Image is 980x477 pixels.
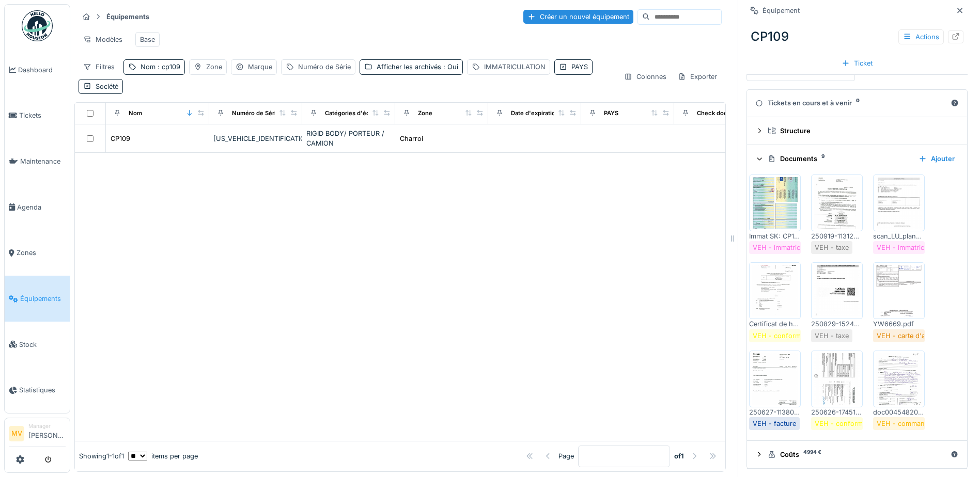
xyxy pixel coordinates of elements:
div: Ticket [837,56,877,70]
div: Société [96,82,118,91]
img: 9qtsr21tlmr6db1smbcegbjange1 [814,177,860,229]
div: Charroi [400,134,423,144]
div: Nom [129,109,142,118]
img: hi37iqh26qhaqg61v2i72a1loakz [752,353,798,405]
img: p4g0nhh9iwmgiado5u9niea9t8dw [876,177,922,229]
div: Afficher les archivés [377,62,458,72]
span: Statistiques [19,385,66,395]
strong: Équipements [102,12,153,22]
a: MV Manager[PERSON_NAME] [9,422,66,447]
a: Dashboard [5,47,70,93]
div: Structure [768,126,955,136]
img: m8ahr887mhpk0xan202ei9vjxp0p [876,265,922,316]
div: Créer un nouvel équipement [523,10,633,24]
div: Tickets en cours et à venir [755,98,946,108]
li: [PERSON_NAME] [28,422,66,444]
div: RIGID BODY/ PORTEUR / CAMION [306,129,391,148]
div: Date d'expiration [511,109,559,118]
div: Documents [768,154,910,164]
span: Dashboard [18,65,66,75]
div: VEH - taxe [815,243,849,252]
div: Check document date [697,109,759,118]
div: PAYS [604,109,618,118]
div: VEH - carte d'assurance [877,331,954,341]
div: Exporter [673,69,722,84]
span: Maintenance [20,156,66,166]
span: Zones [17,248,66,258]
div: 250919-113126-AMI-CP109-128 doc00680220250919112906.pdf [811,231,863,241]
a: Équipements [5,276,70,322]
div: scan_LU_planning_075088.pdf [873,231,925,241]
div: items per page [128,451,198,461]
div: Zone [418,109,432,118]
div: 250627-113804-AMI-CP109-83 doc00580820250627113450_003.pdf [749,407,801,417]
div: 250829-152429-AMI-CP109-73 scan_HS_charroi_20250829151753_001.pdf [811,319,863,329]
a: Statistiques [5,368,70,414]
a: Agenda [5,184,70,230]
div: Nom [141,62,180,72]
img: j1yjp65bv61cl9hwdimaj4o7hlpp [814,265,860,316]
div: Certificat de homologation : 250902-123930-AMI-CP109-78 doc00655620250902123023.pdf [749,319,801,329]
div: doc00454820250317145304.pdf [873,407,925,417]
div: VEH - immatriculation/radiation [877,243,975,252]
div: CP109 [746,23,968,50]
div: Actions [898,29,944,44]
img: k1rh56il7xvztuptyl2s5xrshrep [814,353,860,405]
strong: of 1 [674,451,684,461]
div: Colonnes [619,69,671,84]
summary: Documents9Ajouter [751,149,963,168]
div: Coûts [768,450,946,459]
div: VEH - immatriculation/radiation [753,243,851,252]
img: g2tavuhkpdrm7oqfrydjaaztlub7 [752,177,798,229]
div: CP109 [111,134,130,144]
span: Stock [19,340,66,349]
span: : Oui [441,63,458,71]
div: Manager [28,422,66,430]
div: YW6669.pdf [873,319,925,329]
img: 2m8hd8vezqr3sqwiz5zvyxcp9uth [752,265,798,316]
div: Zone [206,62,222,72]
div: VEH - commande [877,419,932,428]
div: Filtres [79,59,119,74]
div: Numéro de Série [298,62,351,72]
span: Tickets [19,110,66,120]
div: Numéro de Série [232,109,279,118]
div: VEH - taxe [815,331,849,341]
div: Marque [248,62,272,72]
div: VEH - facture [753,419,796,428]
span: : cp109 [155,63,180,71]
div: Page [558,451,574,461]
div: Showing 1 - 1 of 1 [79,451,124,461]
div: [US_VEHICLE_IDENTIFICATION_NUMBER] [213,134,298,144]
li: MV [9,426,24,441]
div: Équipement [763,6,800,15]
span: Équipements [20,294,66,304]
a: Stock [5,322,70,368]
span: Agenda [17,202,66,212]
div: 250626-174510-MVA-CP109-78 scan_HS_charroi_20250626173816.pdf [811,407,863,417]
a: Tickets [5,93,70,139]
div: Catégories d'équipement [325,109,397,118]
summary: Coûts4994 € [751,445,963,464]
div: PAYS [571,62,588,72]
a: Maintenance [5,138,70,184]
img: 8z841q2n5568hl2i7c6qqbeb5gol [876,353,922,405]
div: Base [140,35,155,44]
div: Ajouter [914,152,959,166]
summary: Structure [751,121,963,140]
div: VEH - conformité [753,331,808,341]
div: IMMATRICULATION [484,62,546,72]
img: Badge_color-CXgf-gQk.svg [22,10,53,41]
a: Zones [5,230,70,276]
summary: Tickets en cours et à venir0 [751,94,963,113]
div: Immat SK: CP109 - AA333ZO .pdf [749,231,801,241]
div: VEH - conformité [815,419,870,428]
div: Modèles [79,32,127,47]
